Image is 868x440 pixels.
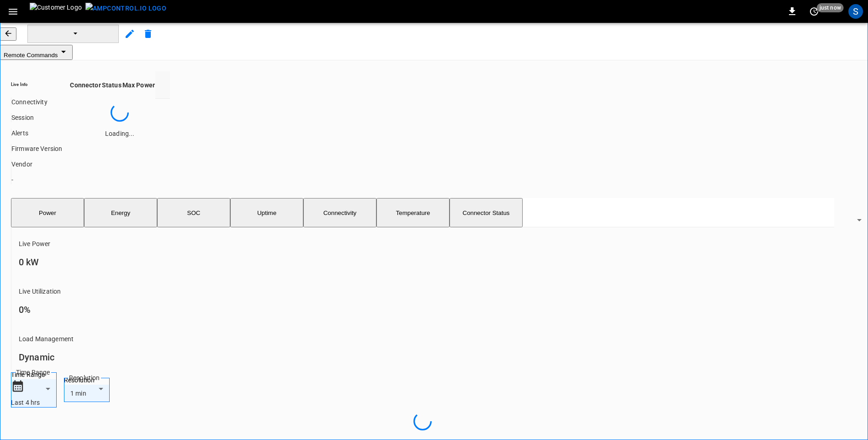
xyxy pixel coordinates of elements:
[64,376,110,385] label: Resolution
[450,198,523,227] button: Connector Status
[11,81,62,87] h6: Live Info
[807,4,821,19] button: set refresh interval
[64,385,131,402] div: 1 min
[11,113,62,122] p: Session
[230,198,303,227] button: Uptime
[848,4,863,19] div: profile-icon
[11,144,62,153] p: Firmware Version
[105,130,134,137] span: Loading...
[69,71,170,99] table: connector table
[19,255,805,269] h6: 0 kW
[85,3,166,14] img: ampcontrol.io logo
[157,198,230,227] button: SOC
[19,302,805,317] h6: 0%
[84,198,157,227] button: Energy
[11,97,62,107] p: Connectivity
[817,3,844,12] span: just now
[11,398,57,408] div: Last 4 hrs
[11,198,84,227] button: Power
[11,370,57,379] label: Time Range
[11,160,62,169] p: Vendor
[122,71,155,99] th: Max Power
[101,71,122,99] th: Status
[11,175,62,184] p: -
[19,350,805,365] h6: Dynamic
[303,198,376,227] button: Connectivity
[19,239,805,248] p: Live Power
[19,287,805,296] p: Live Utilization
[30,3,82,20] img: Customer Logo
[376,198,450,227] button: Temperature
[19,334,805,343] p: Load Management
[11,129,62,138] p: Alerts
[69,71,101,99] th: Connector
